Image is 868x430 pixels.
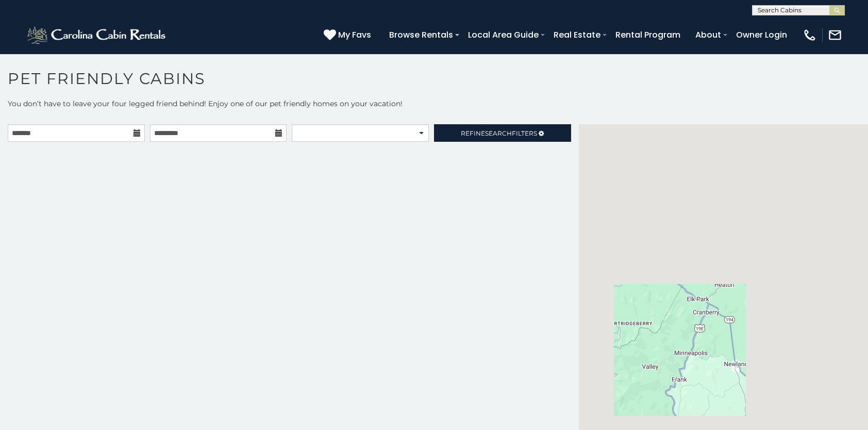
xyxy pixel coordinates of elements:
[690,26,726,44] a: About
[461,129,537,137] span: Refine Filters
[548,26,606,44] a: Real Estate
[384,26,458,44] a: Browse Rentals
[434,124,571,142] a: RefineSearchFilters
[610,26,686,44] a: Rental Program
[485,129,512,137] span: Search
[463,26,544,44] a: Local Area Guide
[324,28,374,42] a: My Favs
[731,26,792,44] a: Owner Login
[828,28,842,42] img: mail-regular-white.png
[803,28,817,42] img: phone-regular-white.png
[338,28,371,41] span: My Favs
[26,25,169,45] img: White-1-2.png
